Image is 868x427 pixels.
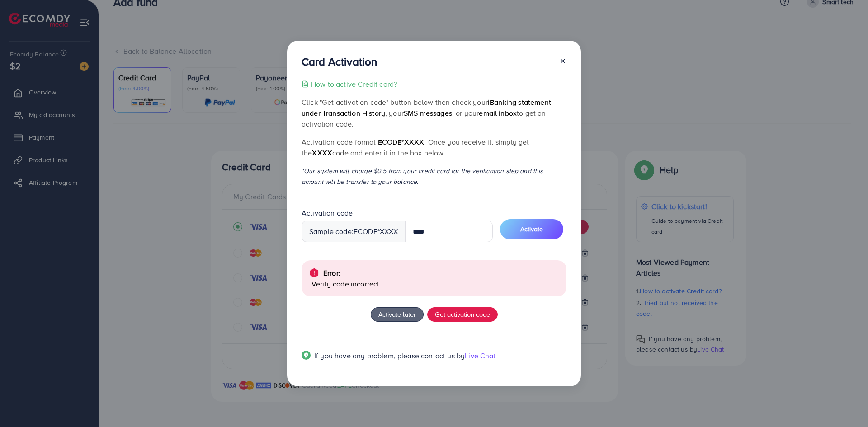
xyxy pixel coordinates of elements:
p: Error: [323,267,340,278]
span: iBanking statement under Transaction History [302,97,551,118]
button: Activate [500,219,563,239]
span: Activate [520,225,543,234]
h3: Card Activation [302,55,377,68]
p: Click "Get activation code" button below then check your , your , or your to get an activation code. [302,97,566,129]
p: Verify code incorrect [311,278,559,289]
span: ecode*XXXX [378,137,425,147]
button: Activate later [371,307,424,322]
div: Sample code: *XXXX [302,221,406,242]
button: Get activation code [427,307,498,322]
p: Activation code format: . Once you receive it, simply get the code and enter it in the box below. [302,136,566,158]
span: Get activation code [435,310,490,319]
span: Activate later [378,310,416,319]
span: If you have any problem, please contact us by [314,351,465,361]
span: email inbox [479,108,517,118]
iframe: Chat [830,386,861,420]
label: Activation code [302,208,353,218]
img: alert [309,267,320,278]
span: Live Chat [465,351,495,361]
p: How to active Credit card? [311,79,397,89]
span: ecode [354,226,377,237]
img: Popup guide [302,351,311,360]
span: SMS messages [404,108,452,118]
span: XXXX [312,148,332,158]
p: *Our system will charge $0.5 from your credit card for the verification step and this amount will... [302,165,566,187]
